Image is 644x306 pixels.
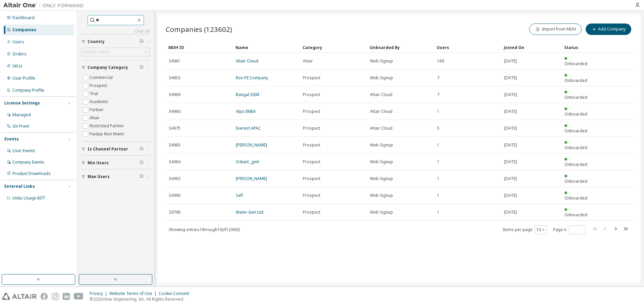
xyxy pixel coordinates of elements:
div: Joined On [504,42,559,53]
div: Company Profile [12,88,44,93]
span: 34963 [169,142,180,148]
span: Altair Cloud [370,92,392,97]
span: Onboarded [565,212,587,218]
span: 34969 [169,92,180,97]
span: Prospect [303,193,320,198]
span: Web Signup [370,176,393,181]
div: Click to select [82,48,149,56]
a: Self [236,192,243,198]
span: Country [88,39,105,44]
span: 1 [437,159,439,165]
div: Users [12,39,24,45]
span: Company Category [88,65,128,70]
div: Users [437,42,498,53]
a: Altair Cloud [236,58,258,64]
span: [DATE] [504,58,517,64]
div: Status [564,42,592,53]
a: Srikant _gml [236,159,259,165]
div: Orders [12,51,26,57]
a: Water-Gen Ltd. [236,209,264,215]
div: Companies [12,27,36,33]
span: [DATE] [504,210,517,215]
span: Onboarded [565,78,587,83]
span: Web Signup [370,142,393,148]
span: 34961 [169,58,180,64]
img: youtube.svg [74,293,84,300]
span: Units Usage BI [12,195,45,201]
a: [PERSON_NAME] [236,176,267,181]
div: Company Events [12,160,44,165]
span: [DATE] [504,126,517,131]
span: Clear filter [140,174,144,179]
span: Prospect [303,126,320,131]
label: Altair [90,114,101,122]
div: Onboarded By [370,42,431,53]
span: Max Users [88,174,110,179]
button: 10 [536,227,545,232]
div: Dashboard [12,15,35,20]
div: Managed [12,112,31,118]
p: © 2025 Altair Engineering, Inc. All Rights Reserved. [90,296,193,302]
span: Clear filter [140,65,144,70]
button: Max Users [82,169,150,184]
span: Web Signup [370,159,393,165]
span: 7 [437,75,439,81]
label: Paidup Non Maint [90,130,125,138]
div: Category [303,42,364,53]
a: Ron PE Company [236,75,268,81]
span: [DATE] [504,176,517,181]
a: Alps EMEA [236,108,256,114]
div: SKUs [12,63,22,69]
span: Prospect [303,109,320,114]
label: Prospect [90,82,108,90]
span: 1 [437,210,439,215]
div: Cookie Consent [159,291,193,296]
span: Onboarded [565,145,587,150]
a: Bangal OEM [236,92,259,97]
span: Prospect [303,159,320,165]
span: 1 [437,176,439,181]
button: Import from MDH [529,24,582,35]
div: Privacy [90,291,109,296]
div: License Settings [4,100,40,106]
span: 7 [437,92,439,97]
div: MDH ID [168,42,230,53]
button: Company Category [82,60,150,75]
span: Is Channel Partner [88,146,128,152]
span: 5 [437,126,439,131]
div: Website Terms of Use [109,291,159,296]
span: Onboarded [565,178,587,184]
span: Web Signup [370,193,393,198]
span: Onboarded [565,94,587,100]
label: Partner [90,106,105,114]
span: Clear filter [140,146,144,152]
span: Onboarded [565,128,587,134]
span: 34990 [169,193,180,198]
span: Web Signup [370,58,393,64]
span: 169 [437,58,444,64]
span: Prospect [303,176,320,181]
span: Altair Cloud [370,109,392,114]
span: Min Users [88,160,109,166]
span: [DATE] [504,75,517,81]
span: 1 [437,142,439,148]
div: Product Downloads [12,171,51,176]
img: linkedin.svg [63,293,70,300]
span: Clear filter [140,39,144,44]
div: User Profile [12,76,35,81]
span: Prospect [303,75,320,81]
span: [DATE] [504,92,517,97]
span: Prospect [303,92,320,97]
span: 1 [437,193,439,198]
span: Web Signup [370,75,393,81]
div: User Events [12,148,35,154]
img: altair_logo.svg [2,293,37,300]
span: [DATE] [504,193,517,198]
span: 1 [437,109,439,114]
a: Clear all [82,29,150,34]
span: Altair [303,58,313,64]
span: Onboarded [565,162,587,167]
button: Country [82,34,150,49]
span: Onboarded [565,195,587,201]
span: 34953 [169,75,180,81]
